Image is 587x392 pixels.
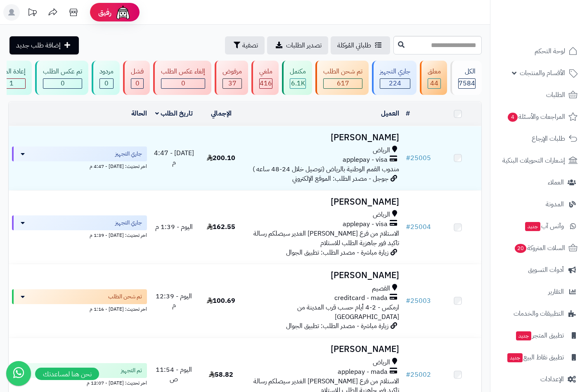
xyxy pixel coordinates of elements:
[207,222,235,232] span: 162.55
[540,373,564,385] span: الإعدادات
[280,61,314,95] a: مكتمل 6.1K
[502,155,565,166] span: إشعارات التحويلات البنكية
[99,67,114,76] div: مردود
[61,78,65,88] span: 0
[495,194,582,214] a: المدونة
[515,330,564,341] span: تطبيق المتجر
[43,79,82,88] div: 0
[213,61,250,95] a: مرفوض 37
[331,36,390,54] a: طلباتي المُوكلة
[115,150,142,158] span: جاري التجهيز
[154,148,194,168] span: [DATE] - 4:47 م
[225,36,265,54] button: تصفية
[131,79,143,88] div: 0
[406,222,431,232] a: #25004
[115,4,131,21] img: ai-face.png
[495,260,582,280] a: أدوات التسويق
[495,282,582,302] a: التقارير
[532,133,565,144] span: طلبات الإرجاع
[291,78,305,88] span: 6.1K
[90,61,121,95] a: مردود 0
[495,304,582,324] a: التطبيقات والخدمات
[370,61,418,95] a: جاري التجهيز 224
[428,67,441,76] div: معلق
[156,365,192,384] span: اليوم - 11:54 ص
[16,40,61,50] span: إضافة طلب جديد
[209,370,233,380] span: 58.82
[260,79,272,88] div: 416
[151,61,213,95] a: إلغاء عكس الطلب 0
[514,242,565,254] span: السلات المتروكة
[12,230,147,239] div: اخر تحديث: [DATE] - 1:39 م
[131,67,144,76] div: فشل
[495,41,582,61] a: لوحة التحكم
[507,111,565,123] span: المراجعات والأسئلة
[121,61,151,95] a: فشل 0
[253,164,399,174] span: مندوب القمم الوطنية بالرياض (توصيل خلال 24-48 ساعه )
[98,7,111,17] span: رفيق
[338,367,388,377] span: applepay - mada
[207,296,235,306] span: 100.69
[260,78,272,88] span: 416
[515,244,526,253] span: 20
[222,67,242,76] div: مرفوض
[548,286,564,298] span: التقارير
[223,79,241,88] div: 37
[343,220,388,229] span: applepay - visa
[12,378,147,387] div: اخر تحديث: [DATE] - 12:07 م
[458,67,476,76] div: الكل
[12,161,147,170] div: اخر تحديث: [DATE] - 4:47 م
[324,79,362,88] div: 617
[9,36,79,54] a: إضافة طلب جديد
[334,293,388,303] span: creditcard - mada
[286,321,388,331] span: زيارة مباشرة - مصدر الطلب: تطبيق الجوال
[33,61,90,95] a: تم عكس الطلب 0
[406,153,410,163] span: #
[406,296,431,306] a: #25003
[155,109,193,118] a: تاريخ الطلب
[507,352,564,363] span: تطبيق نقاط البيع
[259,67,272,76] div: ملغي
[286,40,322,50] span: تصدير الطلبات
[131,109,147,118] a: الحالة
[207,153,235,163] span: 200.10
[418,61,449,95] a: معلق 44
[253,229,399,248] span: الاستلام من فرع [PERSON_NAME] الغدير سيصلكم رسالة تاكيد فور جاهزية الطلب للاستلام
[248,197,399,207] h3: [PERSON_NAME]
[314,61,370,95] a: تم شحن الطلب 617
[297,302,399,322] span: ارمكس - 2-4 أيام حسب قرب المدينة من [GEOGRAPHIC_DATA]
[290,67,306,76] div: مكتمل
[495,347,582,367] a: تطبيق نقاط البيعجديد
[528,264,564,276] span: أدوات التسويق
[373,210,390,220] span: الرياض
[323,67,362,76] div: تم شحن الطلب
[286,248,388,257] span: زيارة مباشرة - مصدر الطلب: تطبيق الجوال
[406,370,410,380] span: #
[100,79,113,88] div: 0
[495,369,582,389] a: الإعدادات
[290,79,305,88] div: 6084
[508,113,518,122] span: 4
[211,109,232,118] a: الإجمالي
[161,67,205,76] div: إلغاء عكس الطلب
[121,366,142,375] span: تم التجهيز
[495,326,582,345] a: تطبيق المتجرجديد
[459,78,475,88] span: 7584
[156,291,192,311] span: اليوم - 12:39 م
[242,40,258,50] span: تصفية
[428,79,440,88] div: 44
[380,67,410,76] div: جاري التجهيز
[181,78,185,88] span: 0
[389,78,401,88] span: 224
[495,172,582,192] a: العملاء
[248,271,399,280] h3: [PERSON_NAME]
[495,129,582,149] a: طلبات الإرجاع
[337,40,371,50] span: طلباتي المُوكلة
[495,238,582,258] a: السلات المتروكة20
[292,174,388,184] span: جوجل - مصدر الطلب: الموقع الإلكتروني
[108,293,142,301] span: تم شحن الطلب
[406,370,431,380] a: #25002
[104,78,109,88] span: 0
[507,353,523,362] span: جديد
[381,109,399,118] a: العميل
